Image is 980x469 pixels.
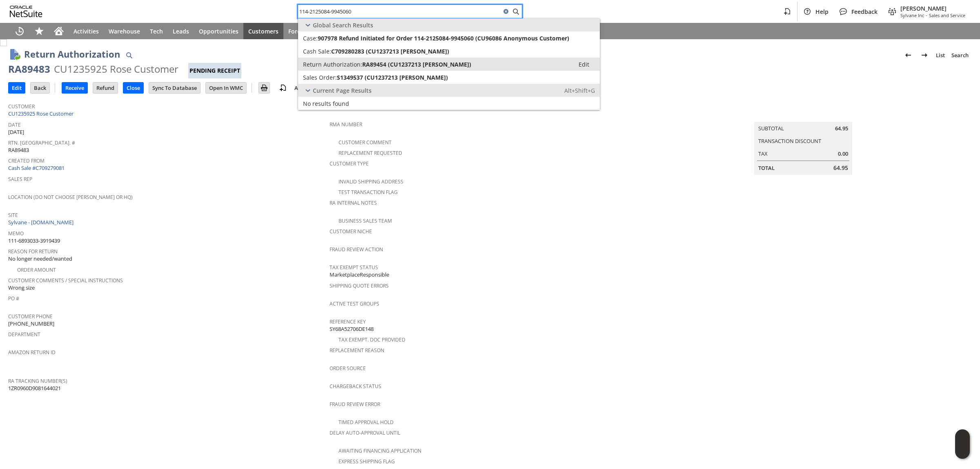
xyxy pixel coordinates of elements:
[8,212,18,219] a: Site
[339,447,421,454] a: Awaiting Financing Application
[298,71,600,84] a: Sales Order:S1349537 (CU1237213 [PERSON_NAME])Edit:
[8,230,24,237] a: Memo
[339,178,403,185] a: Invalid Shipping Address
[8,384,61,392] span: 1ZR0960D9081644021
[259,83,269,93] img: Print
[168,23,194,39] a: Leads
[318,34,569,42] span: 907978 Refund Initiated for Order 114-2125084-9945060 (CU96086 Anonymous Customer)
[8,277,123,284] a: Customer Comments / Special Instructions
[926,12,927,18] span: -
[8,349,56,356] a: Amazon Return ID
[8,139,75,146] a: Rtn. [GEOGRAPHIC_DATA]. #
[62,83,87,93] input: Receive
[8,255,72,263] span: No longer needed/wanted
[54,63,178,76] div: CU1235925 Rose Customer
[330,300,379,307] a: Active Test Groups
[835,125,848,132] span: 64.95
[8,103,35,110] a: Customer
[330,325,374,333] span: SY68A52706DE148
[815,8,829,16] span: Help
[339,139,392,146] a: Customer Comment
[145,23,168,39] a: Tech
[330,365,366,372] a: Order Source
[298,58,600,71] a: Return Authorization:RA89454 (CU1237213 [PERSON_NAME])Edit:
[339,150,402,156] a: Replacement Requested
[330,228,372,235] a: Customer Niche
[955,429,970,459] iframe: Click here to launch Oracle Guided Learning Help Panel
[511,7,521,16] svg: Search
[31,83,49,93] input: Back
[330,318,366,325] a: Reference Key
[199,27,238,35] span: Opportunities
[248,27,278,35] span: Customers
[259,83,269,93] input: Print
[330,429,400,436] a: Delay Auto-Approval Until
[17,266,56,273] a: Order Amount
[948,49,972,62] a: Search
[339,336,405,343] a: Tax Exempt. Doc Provided
[303,47,331,55] span: Cash Sale:
[933,49,948,62] a: List
[150,27,163,35] span: Tech
[298,7,501,16] input: Search
[838,150,848,158] span: 0.00
[8,295,19,302] a: PO #
[10,23,29,39] a: Recent Records
[93,83,118,93] input: Refund
[758,150,768,157] a: Tax
[194,23,243,39] a: Opportunities
[9,83,25,93] input: Edit
[109,27,140,35] span: Warehouse
[330,282,389,289] a: Shipping Quote Errors
[900,4,965,12] span: [PERSON_NAME]
[8,219,76,226] a: Sylvane - [DOMAIN_NAME]
[339,458,395,465] a: Express Shipping Flag
[8,110,76,117] a: CU1235925 Rose Customer
[331,47,449,55] span: C709280283 (CU1237213 [PERSON_NAME])
[330,383,381,390] a: Chargeback Status
[173,27,189,35] span: Leads
[298,31,600,45] a: Case:907978 Refund Initiated for Order 114-2125084-9945060 (CU96086 Anonymous Customer)Edit:
[49,23,69,39] a: Home
[754,109,852,122] caption: Summary
[54,26,64,36] svg: Home
[8,146,29,154] span: RA89483
[8,63,50,76] div: RA89483
[330,199,377,206] a: RA Internal Notes
[8,194,133,201] a: Location (Do Not Choose [PERSON_NAME] or HQ)
[330,246,383,253] a: Fraud Review Action
[330,264,378,271] a: Tax Exempt Status
[8,331,40,338] a: Department
[303,60,362,68] span: Return Authorization:
[8,377,67,384] a: RA Tracking Number(s)
[34,26,44,36] svg: Shortcuts
[570,59,598,69] a: Edit:
[330,271,389,279] span: MarketplaceResponsible
[339,189,398,196] a: Test Transaction Flag
[758,137,821,145] a: Transaction Discount
[124,50,134,60] img: Quick Find
[8,157,45,164] a: Created From
[8,248,58,255] a: Reason For Return
[206,83,246,93] input: Open In WMC
[10,6,42,17] svg: logo
[851,8,878,16] span: Feedback
[73,27,99,35] span: Activities
[903,50,913,60] img: Previous
[330,121,362,128] a: RMA Number
[8,237,60,245] span: 111-6893033-3919439
[8,121,21,128] a: Date
[8,320,54,328] span: [PHONE_NUMBER]
[564,87,595,94] span: Alt+Shift+G
[833,164,848,172] span: 64.95
[920,50,929,60] img: Next
[29,23,49,39] div: Shortcuts
[313,21,373,29] span: Global Search Results
[123,83,143,93] input: Close
[24,47,120,61] h1: Return Authorization
[69,23,104,39] a: Activities
[8,284,35,292] span: Wrong size
[758,125,784,132] a: Subtotal
[337,74,448,81] span: S1349537 (CU1237213 [PERSON_NAME])
[298,45,600,58] a: Cash Sale:C709280283 (CU1237213 [PERSON_NAME])Edit:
